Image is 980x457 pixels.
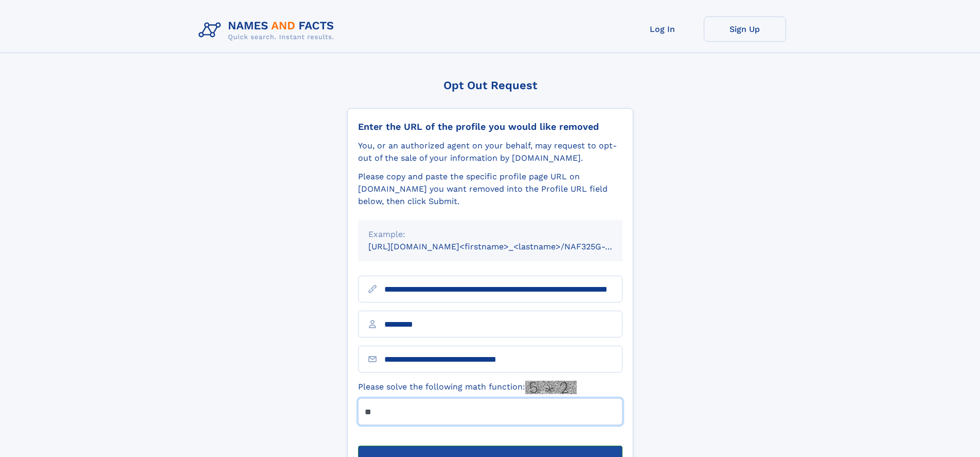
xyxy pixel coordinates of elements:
[358,171,622,208] div: Please copy and paste the specific profile page URL on [DOMAIN_NAME] you want removed into the Pr...
[704,16,786,42] a: Sign Up
[358,381,577,394] label: Please solve the following math function:
[368,228,612,241] div: Example:
[358,121,622,132] div: Enter the URL of the profile you would like removed
[194,16,343,44] img: Logo Names and Facts
[621,16,704,42] a: Log In
[368,242,642,251] small: [URL][DOMAIN_NAME]<firstname>_<lastname>/NAF325G-xxxxxxxx
[347,79,633,92] div: Opt Out Request
[358,140,622,164] div: You, or an authorized agent on your behalf, may request to opt-out of the sale of your informatio...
